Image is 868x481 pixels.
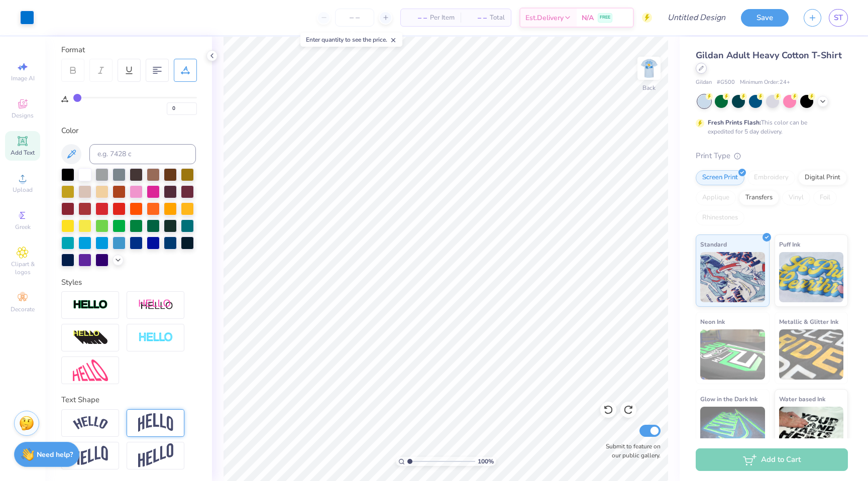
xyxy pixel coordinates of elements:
[696,190,736,205] div: Applique
[834,12,843,24] span: ST
[61,44,197,56] div: Format
[61,125,196,137] div: Color
[700,407,765,457] img: Glow in the Dark Ink
[478,457,494,466] span: 100 %
[73,330,108,346] img: 3d Illusion
[708,118,761,127] strong: Fresh Prints Flash:
[73,359,108,381] img: Free Distort
[639,58,659,78] img: Back
[700,252,765,302] img: Standard
[300,33,402,47] div: Enter quantity to see the price.
[600,14,610,21] span: FREE
[138,299,173,311] img: Shadow
[741,9,789,27] button: Save
[11,74,35,82] span: Image AI
[5,260,40,276] span: Clipart & logos
[708,118,831,136] div: This color can be expedited for 5 day delivery.
[782,190,810,205] div: Vinyl
[73,446,108,465] img: Flag
[11,149,35,157] span: Add Text
[779,316,838,327] span: Metallic & Glitter Ink
[700,394,757,404] span: Glow in the Dark Ink
[138,332,173,343] img: Negative Space
[11,305,35,313] span: Decorate
[660,8,733,28] input: Untitled Design
[490,13,505,23] span: Total
[717,78,735,87] span: # G500
[138,443,173,468] img: Rise
[73,416,108,430] img: Arc
[740,78,790,87] span: Minimum Order: 24 +
[600,442,661,460] label: Submit to feature on our public gallery.
[467,13,487,23] span: – –
[696,78,712,87] span: Gildan
[829,9,848,27] a: ST
[696,49,842,61] span: Gildan Adult Heavy Cotton T-Shirt
[61,277,196,288] div: Styles
[779,252,844,302] img: Puff Ink
[15,223,31,231] span: Greek
[430,13,455,23] span: Per Item
[779,394,825,404] span: Water based Ink
[582,13,594,23] span: N/A
[335,9,374,27] input: – –
[525,13,564,23] span: Est. Delivery
[12,111,34,119] span: Designs
[700,316,725,327] span: Neon Ink
[642,83,656,92] div: Back
[813,190,837,205] div: Foil
[138,413,173,432] img: Arch
[779,239,800,250] span: Puff Ink
[407,13,427,23] span: – –
[696,210,744,225] div: Rhinestones
[696,150,848,162] div: Print Type
[700,239,727,250] span: Standard
[747,170,795,185] div: Embroidery
[739,190,779,205] div: Transfers
[696,170,744,185] div: Screen Print
[700,329,765,380] img: Neon Ink
[798,170,847,185] div: Digital Print
[779,407,844,457] img: Water based Ink
[73,299,108,311] img: Stroke
[61,394,196,406] div: Text Shape
[779,329,844,380] img: Metallic & Glitter Ink
[89,144,196,164] input: e.g. 7428 c
[13,186,33,194] span: Upload
[37,450,73,459] strong: Need help?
